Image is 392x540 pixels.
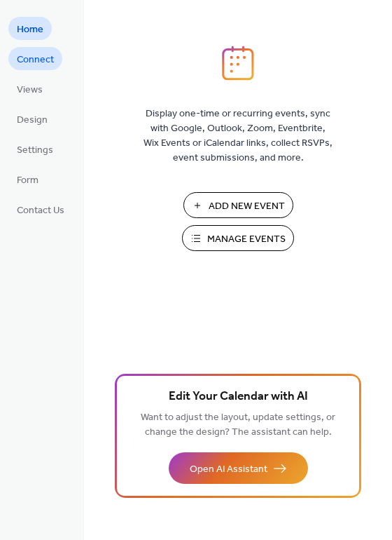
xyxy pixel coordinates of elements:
button: Open AI Assistant [169,452,308,484]
span: Home [17,22,43,37]
span: Contact Us [17,203,64,218]
span: Views [17,83,43,97]
img: logo_icon.svg [222,46,254,81]
button: Manage Events [182,225,294,251]
span: Connect [17,53,54,67]
a: Design [8,107,56,130]
span: Add New Event [209,199,285,214]
a: Form [8,168,47,191]
a: Home [8,17,52,40]
span: Want to adjust the layout, update settings, or change the design? The assistant can help. [141,408,335,442]
a: Connect [8,47,62,70]
a: Views [8,77,51,100]
span: Open AI Assistant [190,462,267,477]
span: Display one-time or recurring events, sync with Google, Outlook, Zoom, Eventbrite, Wix Events or ... [143,107,332,166]
span: Manage Events [207,232,286,247]
a: Settings [8,137,62,161]
span: Edit Your Calendar with AI [169,387,308,407]
button: Add New Event [183,192,293,218]
span: Design [17,113,48,128]
span: Settings [17,143,53,158]
span: Form [17,173,38,188]
a: Contact Us [8,198,73,221]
